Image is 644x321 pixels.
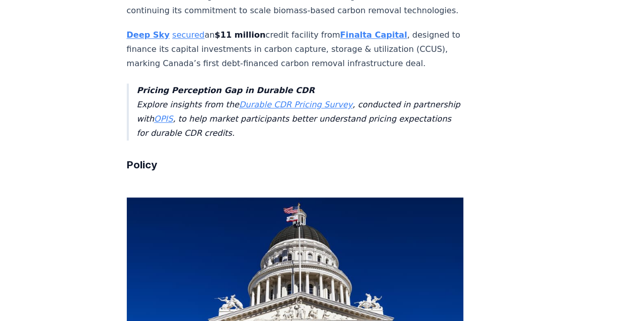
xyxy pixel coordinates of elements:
[137,85,315,95] strong: Pricing Perception Gap in Durable CDR
[172,30,204,40] a: secured
[154,114,173,124] a: OPIS
[127,28,464,71] p: an credit facility from , designed to finance its capital investments in carbon capture, storage ...
[215,30,266,40] strong: $11 million
[239,100,353,109] a: Durable CDR Pricing Survey
[137,85,460,138] em: Explore insights from the , conducted in partnership with , to help market participants better un...
[127,30,170,40] a: Deep Sky
[127,159,157,171] strong: Policy
[340,30,407,40] a: Finalta Capital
